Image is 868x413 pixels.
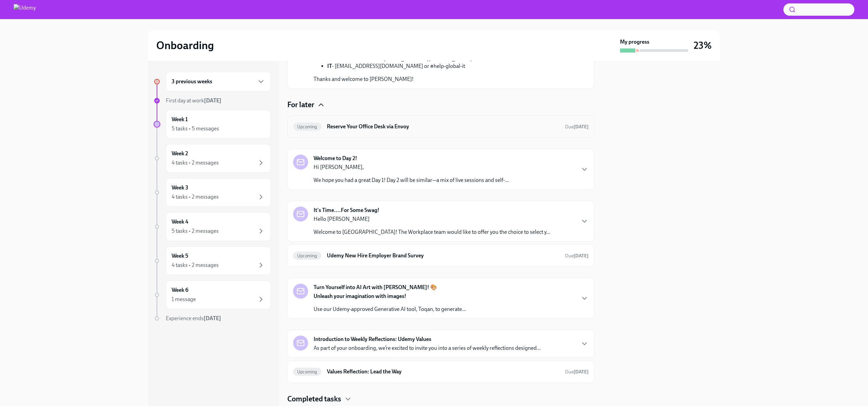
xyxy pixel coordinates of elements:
span: Upcoming [293,124,321,129]
a: Week 15 tasks • 5 messages [154,110,271,139]
span: Due [565,124,589,130]
span: September 1st, 2025 10:00 [565,369,589,375]
h6: Udemy New Hire Employer Brand Survey [327,252,560,259]
h6: 3 previous weeks [172,78,212,85]
div: Completed tasks [287,394,594,404]
p: Hello [PERSON_NAME] [314,215,550,223]
span: August 30th, 2025 12:00 [565,124,589,130]
a: Week 45 tasks • 2 messages [154,212,271,241]
p: Thanks and welcome to [PERSON_NAME]! [314,75,528,83]
strong: [DATE] [204,315,221,322]
span: August 30th, 2025 10:00 [565,253,589,259]
div: For later [287,100,594,110]
a: UpcomingReserve Your Office Desk via EnvoyDue[DATE] [293,121,589,132]
p: As part of your onboarding, we’re excited to invite you into a series of weekly reflections desig... [314,344,541,352]
a: Week 34 tasks • 2 messages [154,178,271,207]
strong: [DATE] [574,253,589,259]
strong: [DATE] [574,369,589,375]
strong: Introduction to Weekly Reflections: Udemy Values [314,336,431,343]
p: Welcome to [GEOGRAPHIC_DATA]! The Workplace team would like to offer you the choice to select y... [314,228,550,236]
a: Week 61 message [154,281,271,309]
img: Udemy [14,4,36,15]
div: 4 tasks • 2 messages [172,159,219,167]
li: - [EMAIL_ADDRESS][DOMAIN_NAME] or #help-global-it [327,62,528,70]
h4: Completed tasks [287,394,341,404]
strong: Turn Yourself into AI Art with [PERSON_NAME]! 🎨 [314,284,437,291]
span: Due [565,253,589,259]
span: First day at work [166,97,221,104]
span: Upcoming [293,369,321,374]
a: Week 54 tasks • 2 messages [154,246,271,275]
div: 5 tasks • 2 messages [172,227,219,235]
strong: IT [327,63,332,69]
h4: For later [287,100,314,110]
div: 4 tasks • 2 messages [172,261,219,269]
p: Use our Udemy-approved Generative AI tool, Toqan, to generate... [314,305,466,313]
h6: Week 2 [172,150,188,157]
span: Upcoming [293,253,321,258]
h6: Week 4 [172,218,188,226]
h2: Onboarding [156,39,214,52]
a: UpcomingUdemy New Hire Employer Brand SurveyDue[DATE] [293,250,589,261]
div: 1 message [172,296,196,303]
h6: Values Reflection: Lead the Way [327,368,560,375]
p: We hope you had a great Day 1! Day 2 will be similar—a mix of live sessions and self-... [314,176,509,184]
strong: My progress [620,38,649,46]
p: Hi [PERSON_NAME], [314,163,509,171]
span: Due [565,369,589,375]
div: 4 tasks • 2 messages [172,193,219,201]
h6: Week 1 [172,116,188,123]
h6: Week 6 [172,286,188,294]
strong: [DATE] [204,97,221,104]
strong: It's Time....For Some Swag! [314,206,379,214]
a: Week 24 tasks • 2 messages [154,144,271,173]
div: 3 previous weeks [166,72,271,91]
strong: [DATE] [574,124,589,130]
h6: Week 3 [172,184,188,191]
strong: Unleash your imagination with images! [314,293,406,299]
h6: Week 5 [172,252,188,260]
a: UpcomingValues Reflection: Lead the WayDue[DATE] [293,366,589,377]
div: 5 tasks • 5 messages [172,125,219,132]
a: First day at work[DATE] [154,97,271,104]
span: Experience ends [166,315,221,322]
h3: 23% [694,39,712,52]
h6: Reserve Your Office Desk via Envoy [327,123,560,130]
strong: Welcome to Day 2! [314,155,357,162]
